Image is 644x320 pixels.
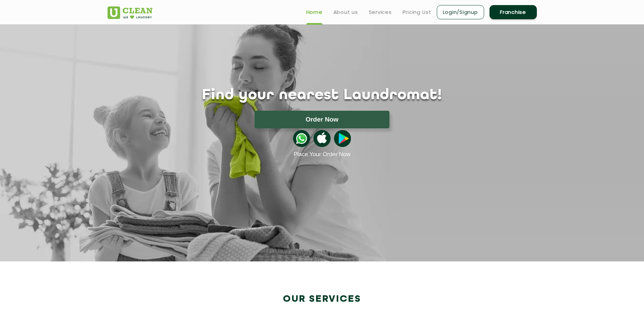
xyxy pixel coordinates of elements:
a: Login/Signup [437,5,484,19]
a: Services [369,8,392,16]
h2: Our Services [108,294,537,305]
img: apple-icon.png [313,130,330,147]
a: Home [306,8,323,16]
img: UClean Laundry and Dry Cleaning [108,6,152,19]
a: Place Your Order Now [293,151,350,158]
button: Order Now [255,111,389,128]
a: About us [333,8,358,16]
img: playstoreicon.png [334,130,351,147]
h1: Find your nearest Laundromat! [102,87,542,104]
a: Franchise [490,5,537,19]
a: Pricing List [403,8,431,16]
img: whatsappicon.png [293,130,310,147]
